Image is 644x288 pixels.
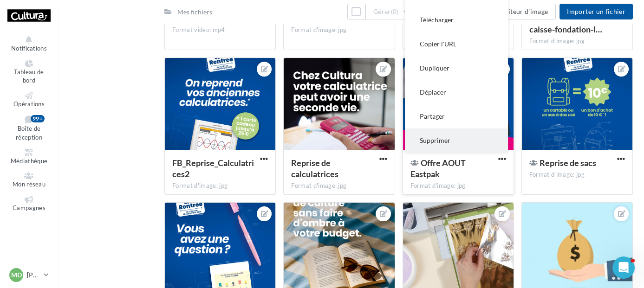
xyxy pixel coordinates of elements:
[405,80,508,104] button: Déplacer
[405,56,508,80] button: Dupliquer
[7,147,51,167] a: Médiathèque
[11,157,48,165] span: Médiathèque
[14,68,44,84] span: Tableau de bord
[405,128,508,153] button: Supprimer
[405,8,508,32] button: Télécharger
[11,270,22,280] span: MD
[410,182,506,190] div: Format d'image: jpg
[172,158,254,179] span: FB_Reprise_Calculatrices2
[7,266,51,284] a: MD [PERSON_NAME]
[31,115,45,122] div: 99+
[291,182,387,190] div: Format d'image: jpg
[177,7,212,17] div: Mes fichiers
[468,4,556,19] button: Ouvrir l'éditeur d'image
[7,90,51,110] a: Opérations
[405,32,508,56] button: Copier l'URL
[172,182,268,190] div: Format d'image: jpg
[365,4,414,19] button: Gérer(0)
[16,125,42,141] span: Boîte de réception
[291,158,338,179] span: Reprise de calculatrices
[7,58,51,86] a: Tableau de bord
[410,158,466,179] span: Offre AOUT Eastpak
[7,170,51,190] a: Mon réseau
[172,26,268,34] div: Format video: mp4
[291,26,387,34] div: Format d'image: jpg
[7,194,51,214] a: Campagnes
[391,8,399,15] span: (0)
[13,204,46,211] span: Campagnes
[405,104,508,128] button: Partager
[529,37,625,45] div: Format d'image: jpg
[11,45,47,52] span: Notifications
[13,180,46,188] span: Mon réseau
[529,171,625,179] div: Format d'image: jpg
[27,270,40,280] p: [PERSON_NAME]
[7,34,51,54] button: Notifications
[540,158,596,168] span: Reprise de sacs
[612,256,635,279] iframe: Intercom live chat
[567,7,625,15] span: Importer un fichier
[559,4,633,19] button: Importer un fichier
[13,100,45,108] span: Opérations
[7,113,51,143] a: Boîte de réception 99+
